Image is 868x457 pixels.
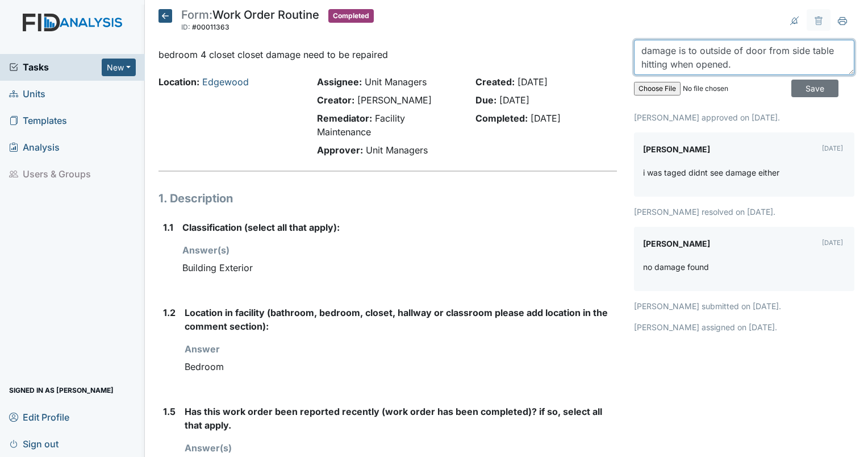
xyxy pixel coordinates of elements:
[192,23,229,31] span: #00011363
[643,261,709,273] p: no damage found
[9,85,45,103] span: Units
[185,306,617,333] label: Location in facility (bathroom, bedroom, closet, hallway or classroom please add location in the ...
[158,76,199,88] strong: Location:
[163,221,173,234] label: 1.1
[365,76,427,88] span: Unit Managers
[185,442,232,454] strong: Answer(s)
[357,94,432,106] span: [PERSON_NAME]
[9,408,69,426] span: Edit Profile
[475,94,496,106] strong: Due:
[822,144,843,152] small: [DATE]
[181,9,319,34] div: Work Order Routine
[102,59,136,76] button: New
[328,9,374,23] span: Completed
[182,221,340,234] label: Classification (select all that apply):
[634,300,854,312] p: [PERSON_NAME] submitted on [DATE].
[366,144,428,156] span: Unit Managers
[185,356,617,377] div: Bedroom
[317,76,362,88] strong: Assignee:
[181,8,212,22] span: Form:
[185,343,220,355] strong: Answer
[643,142,710,157] label: [PERSON_NAME]
[499,94,529,106] span: [DATE]
[475,76,515,88] strong: Created:
[9,435,59,452] span: Sign out
[643,167,779,178] p: i was taged didnt see damage either
[791,80,838,97] input: Save
[158,190,617,207] h1: 1. Description
[518,76,548,88] span: [DATE]
[634,206,854,218] p: [PERSON_NAME] resolved on [DATE].
[634,111,854,123] p: [PERSON_NAME] approved on [DATE].
[182,257,617,279] div: Building Exterior
[634,321,854,333] p: [PERSON_NAME] assigned on [DATE].
[9,112,67,130] span: Templates
[163,306,176,319] label: 1.2
[317,94,354,106] strong: Creator:
[475,113,528,124] strong: Completed:
[9,381,114,399] span: Signed in as [PERSON_NAME]
[9,60,102,74] a: Tasks
[317,144,363,156] strong: Approver:
[531,113,561,124] span: [DATE]
[202,76,249,88] a: Edgewood
[822,239,843,247] small: [DATE]
[643,236,710,252] label: [PERSON_NAME]
[9,139,60,156] span: Analysis
[163,405,176,418] label: 1.5
[317,113,372,124] strong: Remediator:
[182,244,229,256] strong: Answer(s)
[158,48,617,61] p: bedroom 4 closet closet damage need to be repaired
[185,405,617,432] label: Has this work order been reported recently (work order has been completed)? if so, select all tha...
[181,23,190,31] span: ID:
